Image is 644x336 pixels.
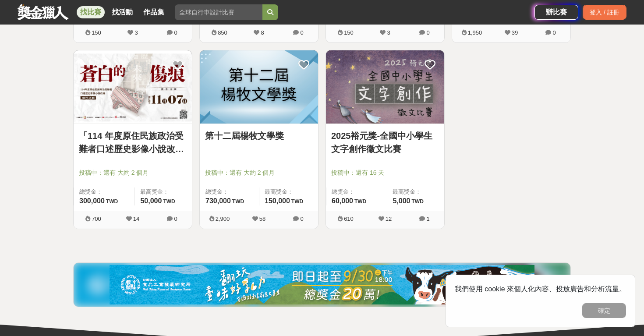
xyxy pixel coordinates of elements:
span: 150 [92,29,101,36]
span: 730,000 [205,197,231,205]
button: 確定 [582,303,626,318]
span: 3 [387,29,390,36]
span: 60,000 [332,197,353,205]
span: 0 [426,29,429,36]
span: 總獎金： [79,187,129,196]
span: 12 [386,216,392,222]
span: 1 [426,216,429,222]
span: 投稿中：還有 大約 2 個月 [79,168,187,177]
span: 50,000 [140,197,162,205]
span: TWD [232,198,244,205]
span: 2,900 [216,216,230,222]
span: 最高獎金： [140,187,187,196]
a: 辦比賽 [534,5,578,20]
span: 最高獎金： [265,187,313,196]
span: 3 [134,29,138,36]
span: 總獎金： [332,187,382,196]
span: 0 [300,29,303,36]
img: Cover Image [200,50,318,124]
img: Cover Image [326,50,444,124]
span: TWD [291,198,303,205]
span: 150,000 [265,197,290,205]
span: TWD [354,198,366,205]
a: 「114 年度原住民族政治受難者口述歷史影像小說改編」徵件活動 [79,129,187,156]
span: 0 [552,29,556,36]
span: TWD [163,198,175,205]
span: TWD [106,198,118,205]
div: 登入 / 註冊 [583,5,626,20]
span: 300,000 [79,197,105,205]
span: 投稿中：還有 大約 2 個月 [205,168,313,177]
span: 0 [174,29,177,36]
span: 150 [344,29,354,36]
a: 找活動 [108,6,136,18]
span: 0 [300,216,303,222]
span: 39 [512,29,518,36]
span: 總獎金： [205,187,254,196]
input: 全球自行車設計比賽 [175,4,262,20]
span: 58 [259,216,265,222]
img: Cover Image [74,50,192,124]
span: 投稿中：還有 16 天 [331,168,439,177]
span: 700 [92,216,101,222]
span: 5,000 [393,197,410,205]
a: 第十二屆楊牧文學獎 [205,129,313,142]
span: 1,950 [468,29,482,36]
img: 0721bdb2-86f1-4b3e-8aa4-d67e5439bccf.jpg [110,265,534,304]
a: 2025裕元獎-全國中小學生文字創作徵文比賽 [331,129,439,156]
span: 0 [174,216,177,222]
span: 我們使用 cookie 來個人化內容、投放廣告和分析流量。 [455,285,626,293]
a: 找比賽 [77,6,105,18]
span: 850 [218,29,227,36]
span: 最高獎金： [393,187,439,196]
span: 14 [133,216,139,222]
span: 8 [261,29,264,36]
span: 610 [344,216,354,222]
a: 作品集 [140,6,168,18]
span: TWD [412,198,424,205]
